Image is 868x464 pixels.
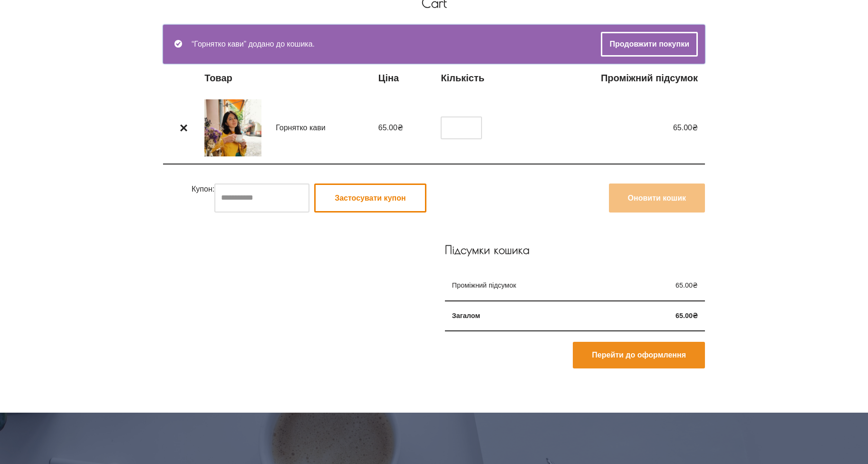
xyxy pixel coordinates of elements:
a: Перейти до оформлення [573,342,705,368]
bdi: 65.00 [675,281,698,289]
span: ₴ [397,124,403,132]
a: Горнятко кави [276,124,325,132]
div: “Горнятко кави” додано до кошика. [163,25,705,64]
a: Продовжити покупки [601,32,698,57]
span: ₴ [693,312,698,319]
h2: Підсумки кошика [445,243,705,257]
bdi: 65.00 [675,312,698,319]
label: Купон: [192,184,214,213]
img: Горнятко кави [204,99,261,156]
button: Оновити кошик [609,184,705,213]
bdi: 65.00 [673,124,698,132]
th: Загалом [445,301,536,331]
bdi: 65.00 [378,124,403,132]
button: Застосувати купон [314,184,426,213]
th: Проміжний підсумок [526,64,705,92]
a: Remove this item [177,121,191,135]
input: Кількість товару [441,116,482,139]
th: Кількість [434,64,526,92]
th: Товар [197,64,269,92]
th: Проміжний підсумок [445,271,536,301]
th: Ціна [371,64,434,92]
span: ₴ [692,124,698,132]
span: ₴ [693,281,698,289]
